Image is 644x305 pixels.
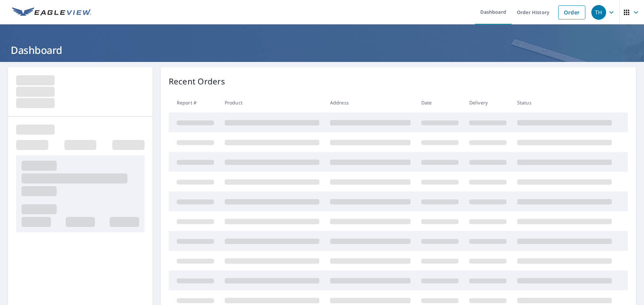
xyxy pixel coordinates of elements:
[169,93,219,112] th: Report #
[464,93,512,112] th: Delivery
[416,93,464,112] th: Date
[169,75,225,87] p: Recent Orders
[512,93,617,112] th: Status
[219,93,325,112] th: Product
[591,5,606,20] div: TH
[12,7,91,17] img: EV Logo
[558,5,585,19] a: Order
[8,43,636,57] h1: Dashboard
[325,93,416,112] th: Address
